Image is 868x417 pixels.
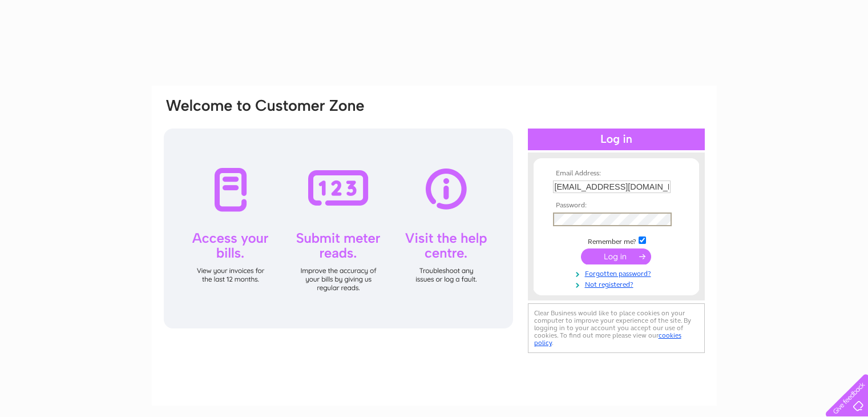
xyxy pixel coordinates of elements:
[528,303,705,353] div: Clear Business would like to place cookies on your computer to improve your experience of the sit...
[550,170,683,178] th: Email Address:
[581,248,651,264] input: Submit
[553,267,683,278] a: Forgotten password?
[550,235,683,246] td: Remember me?
[534,331,681,347] a: cookies policy
[553,278,683,289] a: Not registered?
[550,202,683,210] th: Password:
